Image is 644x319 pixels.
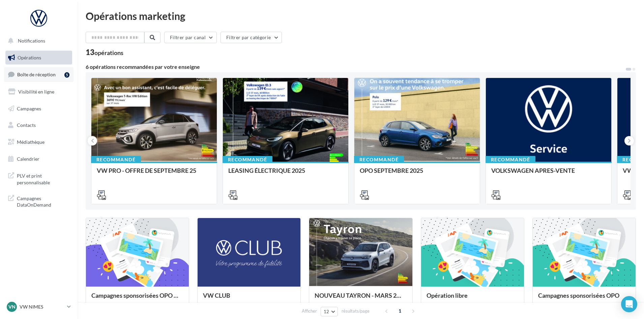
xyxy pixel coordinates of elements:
[64,72,69,78] div: 5
[18,55,41,60] span: Opérations
[203,292,295,305] div: VW CLUB
[621,296,637,312] div: Open Intercom Messenger
[17,105,41,111] span: Campagnes
[91,156,141,163] div: Recommandé
[18,38,45,44] span: Notifications
[8,303,16,310] span: VN
[354,156,404,163] div: Recommandé
[324,309,329,314] span: 12
[427,292,519,305] div: Opération libre
[17,156,39,162] span: Calendrier
[20,303,64,310] p: VW NIMES
[4,67,74,82] a: Boîte de réception5
[342,308,370,314] span: résultats/page
[97,167,211,181] div: VW PRO - OFFRE DE SEPTEMBRE 25
[4,152,74,166] a: Calendrier
[4,102,74,116] a: Campagnes
[4,191,74,211] a: Campagnes DataOnDemand
[4,51,74,65] a: Opérations
[17,122,36,128] span: Contacts
[91,292,183,305] div: Campagnes sponsorisées OPO Septembre
[5,300,72,313] a: VN VW NIMES
[4,34,71,48] button: Notifications
[17,171,69,186] span: PLV et print personnalisable
[486,156,535,163] div: Recommandé
[394,305,405,316] span: 1
[164,32,217,43] button: Filtrer par canal
[223,156,272,163] div: Recommandé
[4,168,74,188] a: PLV et print personnalisable
[4,135,74,149] a: Médiathèque
[221,32,282,43] button: Filtrer par catégorie
[4,118,74,132] a: Contacts
[18,89,54,95] span: Visibilité en ligne
[17,72,56,77] span: Boîte de réception
[86,11,636,21] div: Opérations marketing
[228,167,343,181] div: LEASING ÉLECTRIQUE 2025
[86,49,123,56] div: 13
[17,139,45,145] span: Médiathèque
[86,64,625,70] div: 6 opérations recommandées par votre enseigne
[360,167,474,181] div: OPO SEPTEMBRE 2025
[94,50,123,56] div: opérations
[17,194,69,208] span: Campagnes DataOnDemand
[491,167,606,181] div: VOLKSWAGEN APRES-VENTE
[302,308,317,314] span: Afficher
[315,292,407,305] div: NOUVEAU TAYRON - MARS 2025
[4,85,74,99] a: Visibilité en ligne
[321,307,338,316] button: 12
[538,292,630,305] div: Campagnes sponsorisées OPO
